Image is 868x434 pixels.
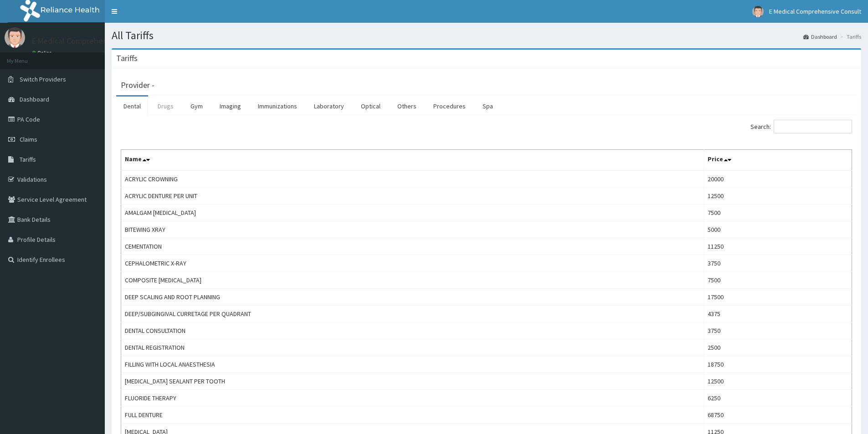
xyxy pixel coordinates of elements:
td: ACRYLIC CROWNING [121,170,704,188]
td: [MEDICAL_DATA] SEALANT PER TOOTH [121,373,704,390]
th: Name [121,150,704,171]
td: 17500 [704,289,852,306]
td: 11250 [704,238,852,255]
a: Dental [116,97,148,116]
td: 2500 [704,339,852,356]
td: DEEP SCALING AND ROOT PLANNING [121,289,704,306]
h3: Tariffs [116,54,138,62]
img: User Image [752,6,764,17]
a: Drugs [150,97,181,116]
td: FILLING WITH LOCAL ANAESTHESIA [121,356,704,373]
td: 12500 [704,188,852,204]
img: User Image [5,27,25,48]
td: 7500 [704,272,852,289]
td: FULL DENTURE [121,407,704,424]
li: Tariffs [838,33,861,41]
input: Search: [774,120,852,133]
td: CEPHALOMETRIC X-RAY [121,255,704,272]
td: 3750 [704,322,852,339]
span: E Medical Comprehensive Consult [769,7,861,15]
td: 20000 [704,170,852,188]
a: Online [32,50,54,56]
a: Procedures [426,97,473,116]
td: COMPOSITE [MEDICAL_DATA] [121,272,704,289]
p: E Medical Comprehensive Consult [32,37,151,45]
td: DEEP/SUBGINGIVAL CURRETAGE PER QUADRANT [121,306,704,322]
td: 6250 [704,390,852,407]
td: CEMENTATION [121,238,704,255]
td: 5000 [704,221,852,238]
h1: All Tariffs [112,30,861,41]
td: BITEWING XRAY [121,221,704,238]
a: Spa [475,97,500,116]
td: 7500 [704,204,852,221]
a: Gym [183,97,210,116]
th: Price [704,150,852,171]
a: Dashboard [803,33,837,41]
a: Optical [354,97,388,116]
a: Laboratory [307,97,351,116]
a: Imaging [212,97,248,116]
label: Search: [750,120,852,133]
td: 4375 [704,306,852,322]
td: 18750 [704,356,852,373]
td: AMALGAM [MEDICAL_DATA] [121,204,704,221]
span: Switch Providers [20,75,66,83]
td: DENTAL CONSULTATION [121,322,704,339]
span: Claims [20,135,37,143]
td: DENTAL REGISTRATION [121,339,704,356]
span: Dashboard [20,95,49,103]
td: 68750 [704,407,852,424]
td: 12500 [704,373,852,390]
td: FLUORIDE THERAPY [121,390,704,407]
h3: Provider - [121,81,154,89]
td: 3750 [704,255,852,272]
a: Immunizations [251,97,304,116]
td: ACRYLIC DENTURE PER UNIT [121,188,704,204]
a: Others [390,97,424,116]
span: Tariffs [20,155,36,163]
